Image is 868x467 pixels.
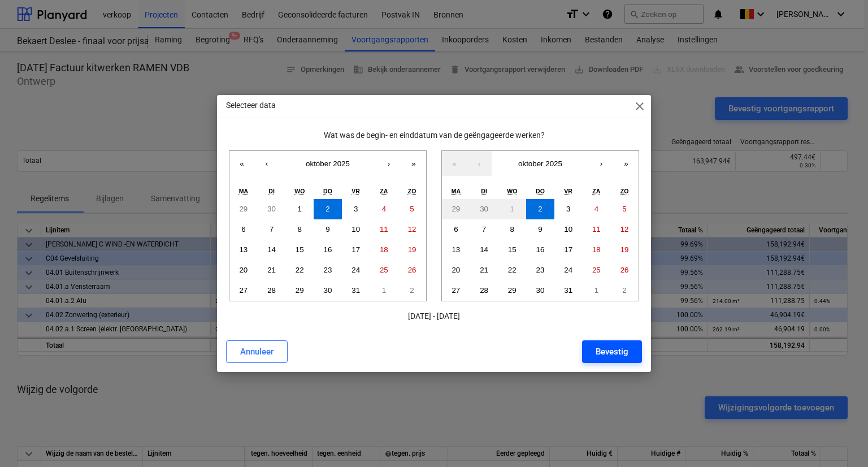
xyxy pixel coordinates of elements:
[229,260,258,280] button: 20 oktober 2025
[564,225,572,233] abbr: 10 oktober 2025
[268,188,275,194] abbr: dinsdag
[510,205,514,213] abbr: 1 oktober 2025
[229,219,258,240] button: 6 oktober 2025
[536,286,545,295] abbr: 30 oktober 2025
[370,219,398,240] button: 11 oktober 2025
[620,266,629,274] abbr: 26 oktober 2025
[442,219,470,240] button: 6 oktober 2025
[554,199,583,219] button: 3 oktober 2025
[498,280,526,301] button: 29 oktober 2025
[554,240,583,260] button: 17 oktober 2025
[470,240,498,260] button: 14 oktober 2025
[401,151,426,176] button: »
[342,280,370,301] button: 31 oktober 2025
[536,188,545,194] abbr: donderdag
[267,245,276,254] abbr: 14 oktober 2025
[811,413,868,467] iframe: Chat Widget
[306,159,350,168] span: oktober 2025
[442,240,470,260] button: 13 oktober 2025
[811,413,868,467] div: Chatwidget
[382,205,386,213] abbr: 4 oktober 2025
[298,225,302,233] abbr: 8 oktober 2025
[442,280,470,301] button: 27 oktober 2025
[258,240,286,260] button: 14 oktober 2025
[408,245,416,254] abbr: 19 oktober 2025
[380,225,388,233] abbr: 11 oktober 2025
[498,260,526,280] button: 22 oktober 2025
[510,225,514,233] abbr: 8 oktober 2025
[592,266,601,274] abbr: 25 oktober 2025
[583,280,611,301] button: 1 november 2025
[592,188,600,194] abbr: zaterdag
[239,188,248,194] abbr: maandag
[622,205,626,213] abbr: 5 oktober 2025
[596,344,628,359] div: Bevestig
[285,199,314,219] button: 1 oktober 2025
[498,219,526,240] button: 8 oktober 2025
[239,245,248,254] abbr: 13 oktober 2025
[267,205,276,213] abbr: 30 september 2025
[314,240,342,260] button: 16 oktober 2025
[229,280,258,301] button: 27 oktober 2025
[442,260,470,280] button: 20 oktober 2025
[370,240,398,260] button: 18 oktober 2025
[538,225,542,233] abbr: 9 oktober 2025
[258,219,286,240] button: 7 oktober 2025
[229,240,258,260] button: 13 oktober 2025
[325,225,329,233] abbr: 9 oktober 2025
[370,260,398,280] button: 25 oktober 2025
[279,151,376,176] button: oktober 2025
[226,100,276,111] p: Selecteer data
[470,280,498,301] button: 28 oktober 2025
[481,188,487,194] abbr: dinsdag
[620,188,629,194] abbr: zondag
[398,240,426,260] button: 19 oktober 2025
[239,286,248,295] abbr: 27 oktober 2025
[324,286,332,295] abbr: 30 oktober 2025
[241,225,245,233] abbr: 6 oktober 2025
[620,225,629,233] abbr: 12 oktober 2025
[240,344,274,359] div: Annuleer
[538,205,542,213] abbr: 2 oktober 2025
[470,219,498,240] button: 7 oktober 2025
[408,188,416,194] abbr: zondag
[258,280,286,301] button: 28 oktober 2025
[351,245,360,254] abbr: 17 oktober 2025
[610,199,639,219] button: 5 oktober 2025
[482,225,486,233] abbr: 7 oktober 2025
[508,266,517,274] abbr: 22 oktober 2025
[314,260,342,280] button: 23 oktober 2025
[314,280,342,301] button: 30 oktober 2025
[285,219,314,240] button: 8 oktober 2025
[296,245,304,254] abbr: 15 oktober 2025
[342,260,370,280] button: 24 oktober 2025
[518,159,562,168] span: oktober 2025
[480,205,488,213] abbr: 30 september 2025
[314,219,342,240] button: 9 oktober 2025
[583,260,611,280] button: 25 oktober 2025
[467,151,492,176] button: ‹
[526,280,554,301] button: 30 oktober 2025
[267,286,276,295] abbr: 28 oktober 2025
[526,240,554,260] button: 16 oktober 2025
[480,245,488,254] abbr: 14 oktober 2025
[380,245,388,254] abbr: 18 oktober 2025
[408,266,416,274] abbr: 26 oktober 2025
[470,199,498,219] button: 30 september 2025
[285,280,314,301] button: 29 oktober 2025
[351,286,360,295] abbr: 31 oktober 2025
[294,188,305,194] abbr: woensdag
[254,151,279,176] button: ‹
[354,205,358,213] abbr: 3 oktober 2025
[382,286,386,295] abbr: 1 november 2025
[258,260,286,280] button: 21 oktober 2025
[380,266,388,274] abbr: 25 oktober 2025
[554,260,583,280] button: 24 oktober 2025
[480,266,488,274] abbr: 21 oktober 2025
[480,286,488,295] abbr: 28 oktober 2025
[226,310,642,322] p: [DATE] - [DATE]
[314,199,342,219] button: 2 oktober 2025
[564,245,572,254] abbr: 17 oktober 2025
[324,245,332,254] abbr: 16 oktober 2025
[408,225,416,233] abbr: 12 oktober 2025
